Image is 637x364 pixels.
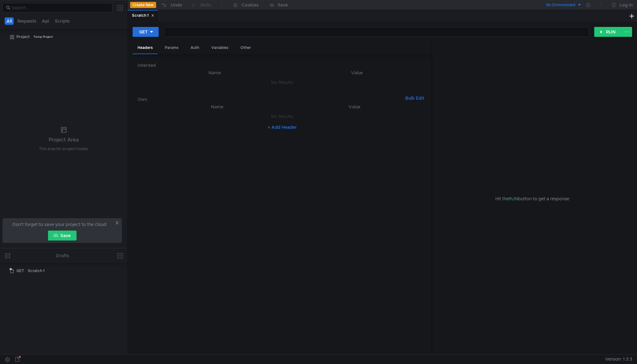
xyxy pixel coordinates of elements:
div: Headers [133,42,158,54]
span: GET [16,266,24,275]
button: Save [48,231,77,240]
th: Name [147,103,287,110]
button: Scripts [53,17,72,25]
div: Project [16,32,30,41]
h6: Own [138,96,403,103]
input: Search... [12,4,109,11]
th: Value [287,69,427,76]
span: Hit the button to get a response [495,195,569,202]
th: Value [287,103,422,110]
span: Don't forget to save your project to the cloud [12,221,106,228]
nz-embed-empty: No Results [271,114,293,119]
button: RUN [594,27,622,37]
div: Scratch 1 [28,266,45,275]
button: Bulk Edit [403,94,427,102]
button: Api [40,17,51,25]
div: Variables [206,42,233,54]
button: Undo [156,0,187,10]
button: GET [133,27,159,37]
button: Redo [187,0,216,10]
div: Redo [200,1,211,9]
button: Requests [15,17,38,25]
button: All [5,17,14,25]
div: Scratch 1 [132,12,154,19]
div: No Environment [546,2,576,8]
div: Undo [171,1,182,9]
div: Log In [620,1,633,9]
nz-embed-empty: No Results [271,80,293,85]
div: Auth [186,42,204,54]
th: Name [143,69,287,76]
div: Params [160,42,183,54]
h6: Inherited [138,62,427,69]
button: + Add Header [265,123,299,131]
div: Drafts [56,252,69,259]
div: Other [235,42,256,54]
div: Temp Project [33,32,53,41]
span: Version: 1.3.3 [605,355,632,364]
div: Save [278,3,288,7]
div: GET [139,28,148,35]
div: Cookies [242,1,259,9]
span: RUN [509,196,518,201]
button: Create New [130,2,156,8]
